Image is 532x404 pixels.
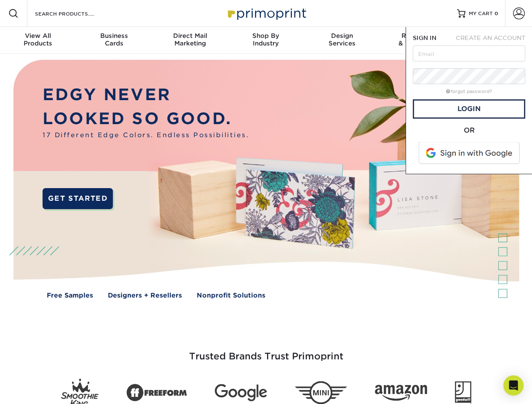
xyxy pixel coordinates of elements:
a: DesignServices [304,27,380,54]
div: Industry [228,32,304,47]
span: 0 [495,11,498,16]
a: Login [413,99,525,119]
p: EDGY NEVER [43,83,249,107]
span: 17 Different Edge Colors. Endless Possibilities. [43,130,249,140]
a: GET STARTED [43,188,113,209]
span: Direct Mail [152,32,228,40]
a: Direct MailMarketing [152,27,228,54]
h3: Trusted Brands Trust Primoprint [20,331,513,372]
a: Free Samples [47,291,93,300]
div: & Templates [380,32,456,47]
span: MY CART [469,10,493,17]
a: BusinessCards [76,27,152,54]
span: Resources [380,32,456,40]
a: forgot password? [446,89,492,94]
span: CREATE AN ACCOUNT [456,35,525,41]
span: SIGN IN [413,35,436,41]
p: LOOKED SO GOOD. [43,107,249,131]
input: Email [413,45,525,61]
div: Marketing [152,32,228,47]
a: Shop ByIndustry [228,27,304,54]
img: Primoprint [224,4,308,22]
img: Amazon [375,385,427,401]
a: Nonprofit Solutions [197,291,265,300]
div: Cards [76,32,152,47]
img: Google [215,384,267,401]
div: OR [413,125,525,136]
a: Resources& Templates [380,27,456,54]
span: Business [76,32,152,40]
span: Shop By [228,32,304,40]
a: Designers + Resellers [108,291,182,300]
img: Goodwill [455,381,471,404]
span: Design [304,32,380,40]
input: SEARCH PRODUCTS..... [34,8,116,19]
div: Services [304,32,380,47]
div: Open Intercom Messenger [503,375,524,396]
